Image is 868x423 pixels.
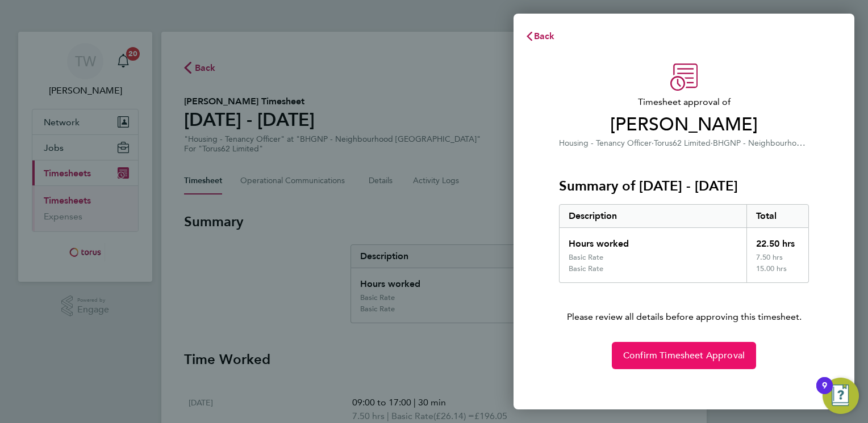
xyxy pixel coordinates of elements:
p: Please review all details before approving this timesheet. [545,283,823,324]
div: 15.00 hrs [746,264,809,282]
span: · [711,138,713,148]
div: Description [560,205,746,227]
span: Back [534,31,555,41]
div: Hours worked [560,228,746,253]
button: Confirm Timesheet Approval [612,342,756,369]
span: Housing - Tenancy Officer [559,138,652,148]
button: Back [514,25,566,48]
h3: Summary of [DATE] - [DATE] [559,177,809,195]
span: Torus62 Limited [654,138,711,148]
div: Total [746,205,809,227]
button: Open Resource Center, 9 new notifications [823,378,859,414]
div: 9 [822,386,827,400]
div: Basic Rate [569,264,603,273]
div: 7.50 hrs [746,253,809,264]
div: Basic Rate [569,253,603,262]
span: Confirm Timesheet Approval [623,350,745,361]
span: Timesheet approval of [559,95,809,109]
div: 22.50 hrs [746,228,809,253]
span: [PERSON_NAME] [559,113,809,136]
div: Summary of 22 - 28 Sep 2025 [559,204,809,283]
span: · [652,138,654,148]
